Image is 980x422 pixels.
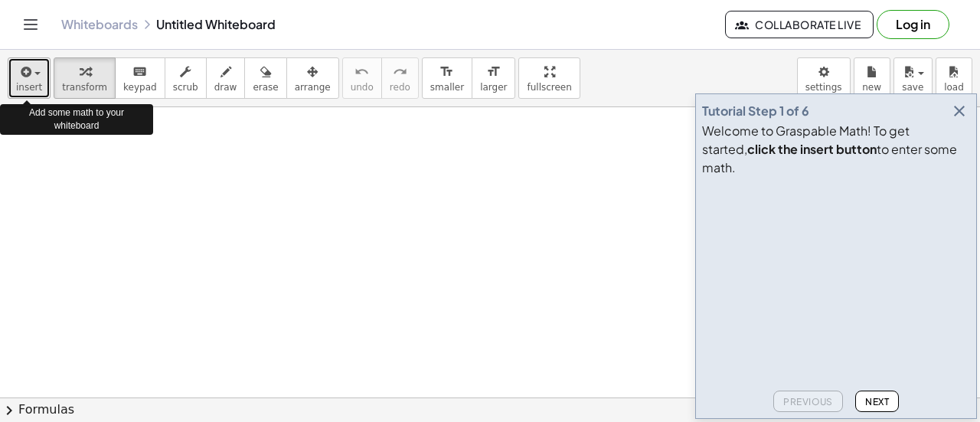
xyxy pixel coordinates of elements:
[62,82,107,93] span: transform
[354,63,369,81] i: undo
[472,57,515,99] button: format_sizelarger
[738,18,861,31] span: Collaborate Live
[527,82,571,93] span: fullscreen
[702,102,809,120] div: Tutorial Step 1 of 6
[855,391,899,412] button: Next
[518,57,580,99] button: fullscreen
[54,57,116,99] button: transform
[381,57,419,99] button: redoredo
[115,57,165,99] button: keyboardkeypad
[393,63,407,81] i: redo
[797,57,851,99] button: settings
[422,57,472,99] button: format_sizesmaller
[342,57,382,99] button: undoundo
[244,57,286,99] button: erase
[862,82,881,93] span: new
[286,57,339,99] button: arrange
[214,82,237,93] span: draw
[854,57,890,99] button: new
[725,11,874,38] button: Collaborate Live
[747,141,877,157] b: click the insert button
[944,82,964,93] span: load
[805,82,842,93] span: settings
[123,82,157,93] span: keypad
[893,57,933,99] button: save
[8,57,51,99] button: insert
[702,122,970,177] div: Welcome to Graspable Math! To get started, to enter some math.
[253,82,278,93] span: erase
[61,17,138,32] a: Whiteboards
[865,396,889,407] span: Next
[18,12,43,37] button: Toggle navigation
[480,82,507,93] span: larger
[430,82,464,93] span: smaller
[877,10,949,39] button: Log in
[351,82,374,93] span: undo
[173,82,198,93] span: scrub
[16,82,42,93] span: insert
[206,57,246,99] button: draw
[390,82,410,93] span: redo
[295,82,331,93] span: arrange
[439,63,454,81] i: format_size
[902,82,923,93] span: save
[132,63,147,81] i: keyboard
[936,57,972,99] button: load
[486,63,501,81] i: format_size
[165,57,207,99] button: scrub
